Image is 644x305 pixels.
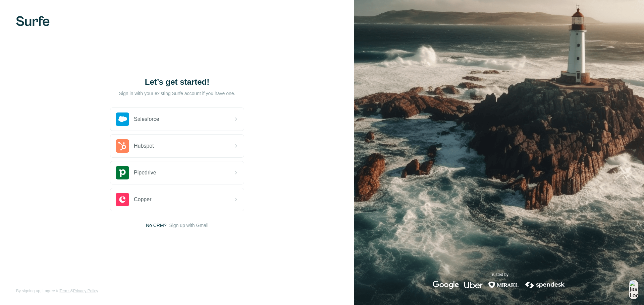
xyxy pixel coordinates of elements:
[116,112,129,126] img: salesforce's logo
[134,196,151,204] span: Copper
[524,281,566,289] img: spendesk's logo
[73,289,98,293] a: Privacy Policy
[464,281,483,289] img: uber's logo
[16,288,98,294] span: By signing up, I agree to &
[119,90,235,97] p: Sign in with your existing Surfe account if you have one.
[59,289,70,293] a: Terms
[169,222,208,229] button: Sign up with Gmail
[490,272,508,278] p: Trusted by
[146,222,166,229] span: No CRM?
[116,139,129,153] img: hubspot's logo
[433,281,459,289] img: google's logo
[116,193,129,206] img: copper's logo
[110,77,244,87] h1: Let’s get started!
[134,142,154,150] span: Hubspot
[134,115,159,123] span: Salesforce
[116,166,129,179] img: pipedrive's logo
[134,169,156,177] span: Pipedrive
[16,16,50,26] img: Surfe's logo
[488,281,519,289] img: mirakl's logo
